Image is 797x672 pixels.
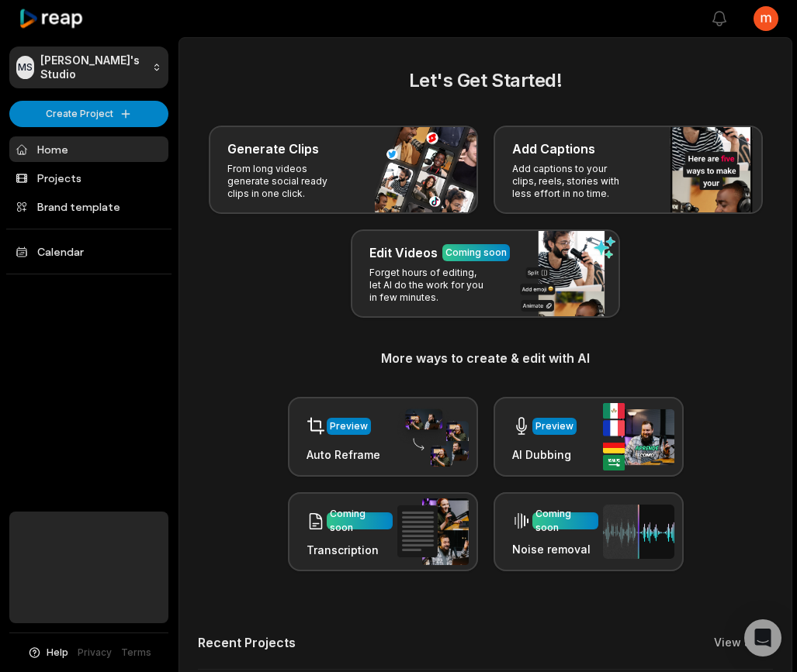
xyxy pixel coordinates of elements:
[227,140,319,158] h3: Generate Clips
[603,505,674,558] img: noise_removal.png
[78,646,112,660] a: Privacy
[9,165,168,191] a: Projects
[27,646,68,660] button: Help
[369,267,490,304] p: Forget hours of editing, let AI do the work for you in few minutes.
[369,243,438,262] h3: Edit Videos
[512,541,598,557] h3: Noise removal
[227,163,348,200] p: From long videos generate social ready clips in one click.
[307,542,393,558] h3: Transcription
[744,619,781,656] div: Open Intercom Messenger
[9,239,168,264] a: Calendar
[198,635,296,650] h2: Recent Projects
[9,194,168,219] a: Brand template
[397,407,469,467] img: auto_reframe.png
[9,101,168,127] button: Create Project
[307,446,380,463] h3: Auto Reframe
[121,646,151,660] a: Terms
[535,507,595,535] div: Coming soon
[714,635,757,650] a: View all
[512,140,595,158] h3: Add Captions
[40,53,146,81] p: [PERSON_NAME]'s Studio
[603,403,674,470] img: ai_dubbing.png
[445,246,507,260] div: Coming soon
[512,163,632,200] p: Add captions to your clips, reels, stories with less effort in no time.
[330,507,390,535] div: Coming soon
[330,419,368,433] div: Preview
[535,419,573,433] div: Preview
[198,67,773,95] h2: Let's Get Started!
[9,136,168,162] a: Home
[397,498,469,565] img: transcription.png
[47,646,68,660] span: Help
[198,349,773,367] h3: More ways to create & edit with AI
[16,56,34,79] div: MS
[512,446,577,463] h3: AI Dubbing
